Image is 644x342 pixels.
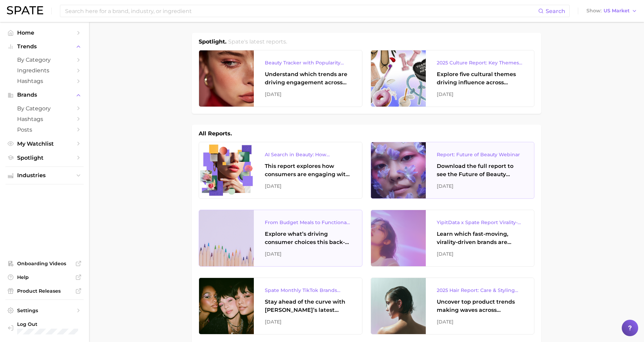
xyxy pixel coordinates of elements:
a: YipitData x Spate Report Virality-Driven Brands Are Taking a Slice of the Beauty PieLearn which f... [371,210,534,267]
div: [DATE] [437,318,523,326]
a: Spate Monthly TikTok Brands TrackerStay ahead of the curve with [PERSON_NAME]’s latest monthly tr... [199,278,362,334]
a: Settings [5,305,84,316]
span: by Category [17,57,72,63]
div: AI Search in Beauty: How Consumers Are Using ChatGPT vs. Google Search [265,150,351,159]
a: My Watchlist [5,138,84,149]
div: Beauty Tracker with Popularity Index [265,59,351,67]
span: Product Releases [17,288,72,294]
a: Onboarding Videos [5,258,84,269]
a: Posts [5,124,84,135]
div: [DATE] [265,182,351,190]
div: From Budget Meals to Functional Snacks: Food & Beverage Trends Shaping Consumer Behavior This Sch... [265,218,351,227]
button: Trends [5,41,84,52]
h2: Spate's latest reports. [228,38,287,46]
span: Spotlight [17,155,72,161]
span: Trends [17,44,72,50]
span: My Watchlist [17,141,72,147]
input: Search here for a brand, industry, or ingredient [64,5,538,17]
div: Report: Future of Beauty Webinar [437,150,523,159]
div: Explore what’s driving consumer choices this back-to-school season From budget-friendly meals to ... [265,230,351,246]
span: Help [17,274,72,280]
a: Hashtags [5,114,84,124]
span: Hashtags [17,78,72,84]
a: Ingredients [5,65,84,76]
div: YipitData x Spate Report Virality-Driven Brands Are Taking a Slice of the Beauty Pie [437,218,523,227]
span: Industries [17,172,72,179]
span: Onboarding Videos [17,260,72,267]
a: From Budget Meals to Functional Snacks: Food & Beverage Trends Shaping Consumer Behavior This Sch... [199,210,362,267]
span: Log Out [17,321,78,327]
h1: Spotlight. [199,38,226,46]
button: Industries [5,170,84,181]
div: [DATE] [437,90,523,98]
div: Explore five cultural themes driving influence across beauty, food, and pop culture. [437,70,523,87]
div: Understand which trends are driving engagement across platforms in the skin, hair, makeup, and fr... [265,70,351,87]
div: 2025 Hair Report: Care & Styling Products [437,286,523,294]
div: [DATE] [265,250,351,258]
div: Spate Monthly TikTok Brands Tracker [265,286,351,294]
div: [DATE] [265,90,351,98]
a: Home [5,27,84,38]
span: Search [546,8,565,14]
a: Hashtags [5,76,84,86]
a: Beauty Tracker with Popularity IndexUnderstand which trends are driving engagement across platfor... [199,50,362,107]
h1: All Reports. [199,130,232,138]
span: US Market [604,9,630,13]
span: Ingredients [17,67,72,74]
div: [DATE] [265,318,351,326]
button: ShowUS Market [585,7,639,15]
span: Show [586,9,602,13]
div: Stay ahead of the curve with [PERSON_NAME]’s latest monthly tracker, spotlighting the fastest-gro... [265,298,351,314]
a: Report: Future of Beauty WebinarDownload the full report to see the Future of Beauty trends we un... [371,142,534,199]
div: [DATE] [437,182,523,190]
span: Brands [17,92,72,98]
a: Help [5,272,84,282]
a: by Category [5,103,84,114]
div: Uncover top product trends making waves across platforms — along with key insights into benefits,... [437,298,523,314]
a: Log out. Currently logged in with e-mail ykkim110@cosrx.co.kr. [5,319,84,337]
div: 2025 Culture Report: Key Themes That Are Shaping Consumer Demand [437,59,523,67]
img: SPATE [7,6,43,14]
div: Download the full report to see the Future of Beauty trends we unpacked during the webinar. [437,162,523,179]
a: 2025 Hair Report: Care & Styling ProductsUncover top product trends making waves across platforms... [371,278,534,334]
div: [DATE] [437,250,523,258]
a: 2025 Culture Report: Key Themes That Are Shaping Consumer DemandExplore five cultural themes driv... [371,50,534,107]
a: by Category [5,54,84,65]
span: Posts [17,126,72,133]
div: This report explores how consumers are engaging with AI-powered search tools — and what it means ... [265,162,351,179]
a: Spotlight [5,152,84,163]
a: Product Releases [5,286,84,296]
button: Brands [5,90,84,100]
div: Learn which fast-moving, virality-driven brands are leading the pack, the risks of viral growth, ... [437,230,523,246]
span: Settings [17,307,72,314]
span: Hashtags [17,116,72,122]
span: Home [17,29,72,36]
span: by Category [17,105,72,112]
a: AI Search in Beauty: How Consumers Are Using ChatGPT vs. Google SearchThis report explores how co... [199,142,362,199]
